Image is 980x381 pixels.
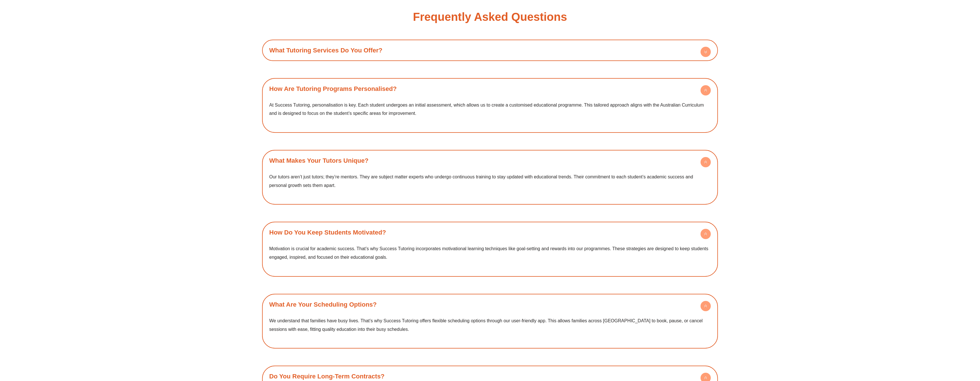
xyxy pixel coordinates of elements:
div: What Makes Your Tutors Unique? [265,153,715,168]
div: What Makes Your Tutors Unique? [265,168,715,202]
h2: Frequently Asked Questions [413,11,567,23]
a: What Makes Your Tutors Unique? [269,157,368,164]
div: How Do You Keep Students Motivated? [265,225,715,240]
iframe: Chat Widget [952,354,980,381]
div: How Are Tutoring Programs Personalised? [265,81,715,97]
div: How Do You Keep Students Motivated? [265,240,715,274]
span: At Success Tutoring, personalisation is key. Each student undergoes an initial assessment, which ... [269,103,704,116]
span: We understand that families have busy lives. That’s why Success Tutoring offers flexible scheduli... [269,318,703,332]
a: How Do You Keep Students Motivated? [269,229,386,236]
div: What Are Your Scheduling Options? [265,297,715,312]
div: What Are Your Scheduling Options? [265,312,715,346]
span: Motivation is crucial for academic success. That’s why Success Tutoring incorporates motivational... [269,246,708,260]
a: Do You Require Long-Term Contracts? [269,373,385,380]
span: Our tutors aren’t just tutors; they’re mentors. They are subject matter experts who undergo conti... [269,174,693,188]
div: How Are Tutoring Programs Personalised? [265,97,715,130]
div: What Tutoring Services Do You Offer? [265,42,715,58]
a: What Tutoring Services Do You Offer? [269,47,382,54]
a: How Are Tutoring Programs Personalised? [269,85,397,92]
a: What Are Your Scheduling Options? [269,301,377,308]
